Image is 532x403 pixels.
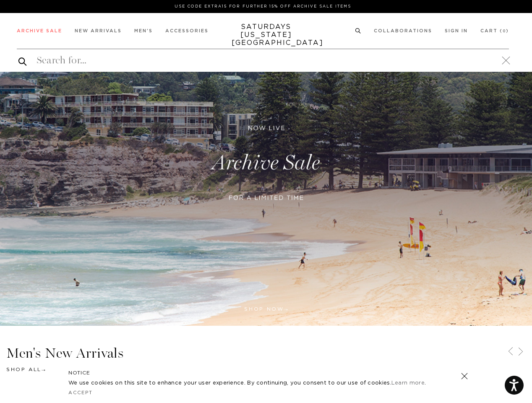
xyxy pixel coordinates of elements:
p: We use cookies on this site to enhance your user experience. By continuing, you consent to our us... [68,379,434,387]
p: Use Code EXTRA15 for Further 15% Off Archive Sale Items [20,3,506,10]
a: SATURDAYS[US_STATE][GEOGRAPHIC_DATA] [232,23,301,47]
h3: Men's New Arrivals [6,346,526,360]
a: Men's [134,29,153,33]
a: Sign In [445,29,468,33]
a: New Arrivals [75,29,122,33]
a: Cart (0) [480,29,509,33]
a: Collaborations [374,29,432,33]
a: Archive Sale [17,29,62,33]
input: Search for... [17,54,509,67]
a: Accept [68,390,93,395]
h5: NOTICE [68,369,464,377]
a: Shop All [6,367,45,372]
a: Accessories [165,29,209,33]
a: Learn more [391,380,425,386]
small: 0 [503,29,506,33]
